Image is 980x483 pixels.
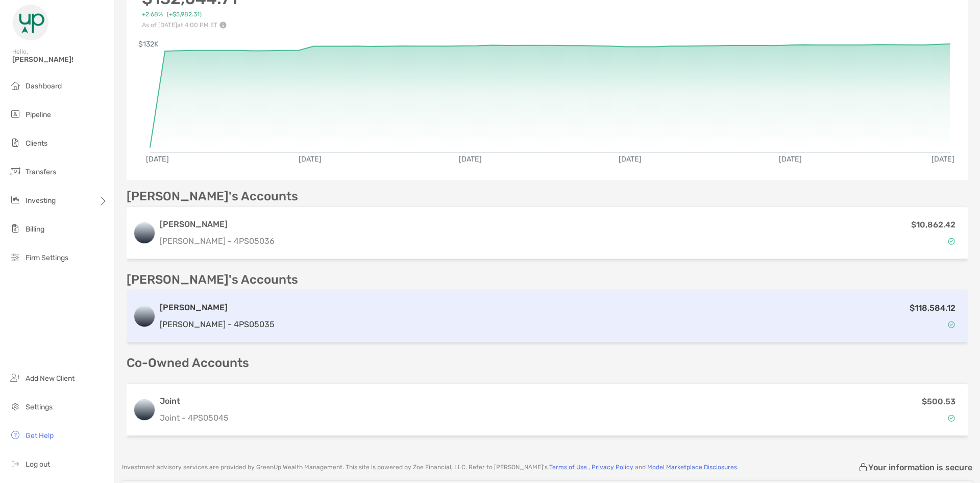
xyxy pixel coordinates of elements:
[134,306,155,327] img: logo account
[142,21,250,29] p: As of [DATE] at 4:00 PM ET
[9,136,21,149] img: clients icon
[26,139,47,148] span: Clients
[26,431,54,440] span: Get Help
[122,464,739,471] p: Investment advisory services are provided by GreenUp Wealth Management . This site is powered by ...
[9,251,21,263] img: firm-settings icon
[9,372,21,384] img: add_new_client icon
[127,273,298,286] p: [PERSON_NAME]'s Accounts
[12,4,49,41] img: Zoe Logo
[9,108,21,120] img: pipeline icon
[26,225,44,234] span: Billing
[948,415,955,422] img: Account Status icon
[127,190,298,203] p: [PERSON_NAME]'s Accounts
[948,321,955,328] img: Account Status icon
[219,21,227,29] img: Performance Info
[9,165,21,177] img: transfers icon
[138,40,159,49] text: $132K
[134,223,155,243] img: logo account
[549,464,587,471] a: Terms of Use
[911,218,955,231] p: $10,862.42
[26,460,50,469] span: Log out
[459,155,482,164] text: [DATE]
[9,429,21,441] img: get-help icon
[134,400,155,420] img: logo account
[142,11,163,18] span: +2.68%
[9,79,21,91] img: dashboard icon
[592,464,633,471] a: Privacy Policy
[619,155,642,164] text: [DATE]
[160,395,229,407] h3: Joint
[160,235,275,247] p: [PERSON_NAME] - 4PS05036
[127,357,968,370] p: Co-Owned Accounts
[26,168,56,176] span: Transfers
[910,302,955,314] p: $118,584.12
[868,463,972,472] p: Your information is secure
[932,155,954,164] text: [DATE]
[922,395,955,408] p: $500.53
[26,196,56,205] span: Investing
[9,400,21,412] img: settings icon
[26,254,68,262] span: Firm Settings
[9,222,21,235] img: billing icon
[26,374,75,383] span: Add New Client
[9,194,21,206] img: investing icon
[160,302,275,314] h3: [PERSON_NAME]
[299,155,322,164] text: [DATE]
[26,110,51,119] span: Pipeline
[9,457,21,470] img: logout icon
[779,155,802,164] text: [DATE]
[647,464,737,471] a: Model Marketplace Disclosures
[160,218,275,231] h3: [PERSON_NAME]
[160,411,229,424] p: Joint - 4PS05045
[160,318,275,331] p: [PERSON_NAME] - 4PS05035
[167,11,202,18] span: ( +$5,982.31 )
[26,82,62,90] span: Dashboard
[948,238,955,245] img: Account Status icon
[146,155,169,164] text: [DATE]
[26,403,53,411] span: Settings
[12,55,108,64] span: [PERSON_NAME]!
